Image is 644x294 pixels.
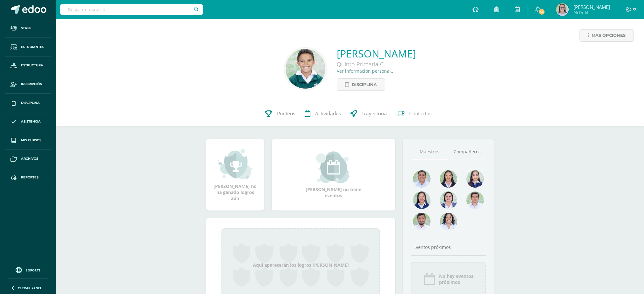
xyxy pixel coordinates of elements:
[5,168,51,187] a: Reportes
[411,244,486,250] div: Eventos próximos
[556,3,569,16] img: 04502d3ebb6155621d07acff4f663ff2.png
[21,44,44,50] span: Estudiantes
[573,10,610,15] span: Mi Perfil
[346,101,392,126] a: Trayectoria
[21,26,31,31] span: Staff
[592,30,626,41] span: Más opciones
[26,268,41,272] span: Soporte
[21,63,43,68] span: Estructura
[213,148,258,201] div: [PERSON_NAME] no ha ganado logros aún
[440,170,457,188] img: a45c6b0b365ef70dd84ea434ae6b643f.png
[286,49,325,89] img: 37c7df65a6d4b0d9624af3e6928474dc.png
[423,273,436,285] img: event_icon.png
[302,151,365,198] div: [PERSON_NAME] no tiene eventos
[580,29,634,42] a: Más opciones
[21,100,40,105] span: Disciplina
[466,170,484,188] img: e0582db7cc524a9960c08d03de9ec803.png
[337,47,416,60] a: [PERSON_NAME]
[18,286,42,290] span: Cerrar panel
[440,213,457,230] img: 74e021dbc1333a55a6a6352084f0f183.png
[5,75,51,94] a: Inscripción
[411,144,448,160] a: Maestros
[300,101,346,126] a: Actividades
[352,79,377,90] span: Disciplina
[409,110,431,117] span: Contactos
[21,175,38,180] span: Reportes
[5,112,51,131] a: Asistencia
[573,4,610,10] span: [PERSON_NAME]
[466,191,484,209] img: f0af4734c025b990c12c69d07632b04a.png
[8,265,48,274] a: Soporte
[413,170,430,188] img: f4ec16a59328cb939a4b919555c40b71.png
[440,191,457,209] img: 674848b92a8dd628d3cff977652c0a9e.png
[5,131,51,150] a: Mis cursos
[362,110,387,117] span: Trayectoria
[21,82,42,87] span: Inscripción
[5,38,51,57] a: Estudiantes
[315,110,341,117] span: Actividades
[5,150,51,168] a: Archivos
[21,119,41,124] span: Asistencia
[538,8,545,15] span: 64
[392,101,436,126] a: Contactos
[413,191,430,209] img: 6ddd1834028c492d783a9ed76c16c693.png
[260,101,300,126] a: Punteos
[337,60,416,68] div: Quinto Primaria C
[21,156,38,161] span: Archivos
[60,4,203,15] input: Busca un usuario...
[439,273,473,285] span: No hay eventos próximos
[21,138,41,143] span: Mis cursos
[218,148,253,180] img: achievement_small.png
[277,110,295,117] span: Punteos
[337,68,395,74] a: Ver información personal...
[5,94,51,112] a: Disciplina
[448,144,486,160] a: Compañeros
[316,151,351,183] img: event_small.png
[5,57,51,75] a: Estructura
[413,213,430,230] img: 54c759e5b9bb94252904e19d2c113a42.png
[337,78,385,91] a: Disciplina
[5,19,51,38] a: Staff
